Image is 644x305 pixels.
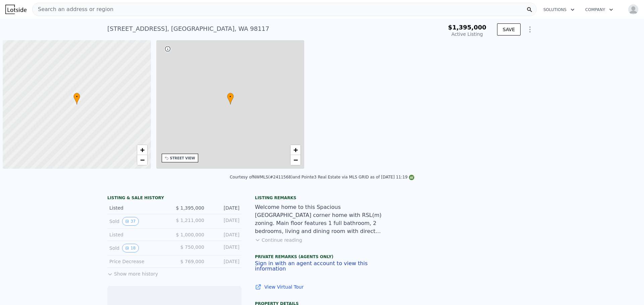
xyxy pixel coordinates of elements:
div: Private Remarks (Agents Only) [255,254,389,261]
button: SAVE [497,23,521,35]
div: [DATE] [210,231,239,238]
span: + [293,146,298,154]
button: Sign in with an agent account to view this information [255,261,389,272]
a: Zoom out [290,155,301,165]
span: • [73,94,80,100]
div: Welcome home to this Spacious [GEOGRAPHIC_DATA] corner home with RSL(m) zoning. Main floor featur... [255,203,389,235]
div: STREET VIEW [170,156,195,161]
button: View historical data [122,217,139,226]
a: Zoom in [137,145,147,155]
div: [STREET_ADDRESS] , [GEOGRAPHIC_DATA] , WA 98117 [107,24,269,33]
button: View historical data [122,244,139,252]
span: $ 769,000 [180,259,204,264]
div: • [227,93,234,104]
div: Sold [109,244,169,252]
img: avatar [628,4,639,15]
div: [DATE] [210,205,239,211]
button: Show Options [523,23,537,36]
span: $ 1,211,000 [176,218,204,223]
button: Company [580,4,619,16]
span: $ 750,000 [180,244,204,250]
button: Solutions [538,4,580,16]
div: Price Decrease [109,258,169,265]
a: View Virtual Tour [255,284,389,290]
span: $ 1,000,000 [176,232,204,237]
a: Zoom in [290,145,301,155]
div: LISTING & SALE HISTORY [107,195,241,202]
span: $1,395,000 [448,24,486,31]
img: Lotside [5,5,26,14]
a: Zoom out [137,155,147,165]
span: + [140,146,144,154]
img: NWMLS Logo [409,175,414,180]
span: − [293,156,298,164]
span: Active Listing [451,31,483,37]
button: Continue reading [255,237,302,243]
div: Listed [109,231,169,238]
div: • [73,93,80,104]
div: [DATE] [210,258,239,265]
div: [DATE] [210,244,239,252]
div: Listing remarks [255,195,389,201]
span: Search an address or region [33,5,113,13]
span: $ 1,395,000 [176,205,204,211]
div: Listed [109,205,169,211]
span: • [227,94,234,100]
button: Show more history [107,268,158,277]
div: Courtesy of NWMLS (#2411568) and Pointe3 Real Estate via MLS GRID as of [DATE] 11:19 [230,175,414,179]
span: − [140,156,144,164]
div: Sold [109,217,169,226]
div: [DATE] [210,217,239,226]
